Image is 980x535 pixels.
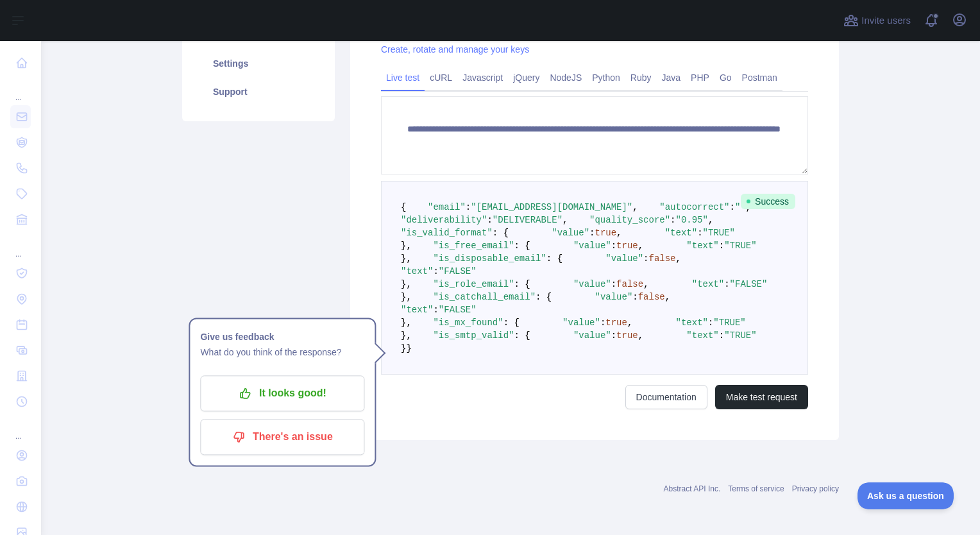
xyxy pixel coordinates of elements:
span: "deliverability" [401,215,487,225]
a: Python [587,67,625,88]
span: : [433,305,438,315]
span: : [643,253,648,264]
button: Invite users [841,10,913,31]
span: , [665,292,670,302]
div: ... [10,416,31,441]
span: "TRUE" [724,330,756,341]
span: , [632,202,638,212]
span: : [611,330,616,341]
a: jQuery [508,67,545,88]
button: Make test request [715,385,808,409]
span: , [676,253,681,264]
span: , [616,228,621,238]
span: false [649,253,676,264]
a: Terms of service [728,484,784,493]
span: : [487,215,492,225]
span: : [611,241,616,251]
span: "0.95" [676,215,708,225]
span: : { [493,228,509,238]
a: Java [657,67,686,88]
p: What do you think of the response? [200,344,364,360]
span: true [605,318,627,328]
a: Privacy policy [792,484,839,493]
span: : [589,228,595,238]
span: }, [401,253,412,264]
span: "autocorrect" [659,202,729,212]
span: : [466,202,471,212]
span: "is_disposable_email" [433,253,546,264]
span: : [632,292,638,302]
a: PHP [686,67,714,88]
span: , [638,241,643,251]
a: Support [198,78,319,106]
span: , [627,318,632,328]
span: true [616,330,638,341]
span: "value" [573,241,611,251]
span: "value" [573,330,611,341]
span: : [670,215,675,225]
iframe: Toggle Customer Support [857,482,954,509]
span: "value" [562,318,600,328]
p: It looks good! [210,382,355,404]
span: "DELIVERABLE" [493,215,562,225]
span: "FALSE" [730,279,768,289]
a: cURL [425,67,457,88]
span: "is_role_email" [433,279,514,289]
span: }, [401,292,412,302]
span: : [697,228,702,238]
span: Invite users [861,13,911,28]
span: : [724,279,729,289]
span: , [708,215,713,225]
span: : [730,202,735,212]
span: : { [536,292,552,302]
span: : [708,318,713,328]
button: There's an issue [200,419,364,455]
span: }, [401,241,412,251]
span: "text" [401,266,433,276]
div: ... [10,77,31,103]
a: Postman [737,67,782,88]
a: Javascript [457,67,508,88]
span: "value" [605,253,643,264]
span: : { [514,330,530,341]
span: "text" [686,330,718,341]
span: "text" [665,228,697,238]
button: It looks good! [200,375,364,411]
span: true [595,228,616,238]
span: : [433,266,438,276]
span: , [638,330,643,341]
span: , [562,215,568,225]
p: There's an issue [210,426,355,448]
span: "email" [428,202,466,212]
span: : { [514,279,530,289]
span: , [746,202,751,212]
span: "text" [692,279,724,289]
span: { [401,202,406,212]
a: Ruby [625,67,657,88]
span: false [616,279,643,289]
a: Documentation [625,385,707,409]
span: "text" [676,318,708,328]
span: "value" [595,292,633,302]
span: "is_smtp_valid" [433,330,514,341]
span: }, [401,279,412,289]
span: "text" [401,305,433,315]
a: Abstract API Inc. [664,484,721,493]
span: "is_mx_found" [433,318,503,328]
span: : { [503,318,520,328]
span: "TRUE" [713,318,745,328]
span: "FALSE" [439,266,477,276]
span: "text" [686,241,718,251]
span: "is_free_email" [433,241,514,251]
div: ... [10,234,31,259]
a: Go [714,67,737,88]
span: "TRUE" [724,241,756,251]
span: } [406,343,411,353]
span: : { [546,253,562,264]
a: Settings [198,49,319,78]
h1: Give us feedback [200,329,364,344]
span: "" [735,202,746,212]
span: true [616,241,638,251]
span: }, [401,318,412,328]
span: "value" [552,228,589,238]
